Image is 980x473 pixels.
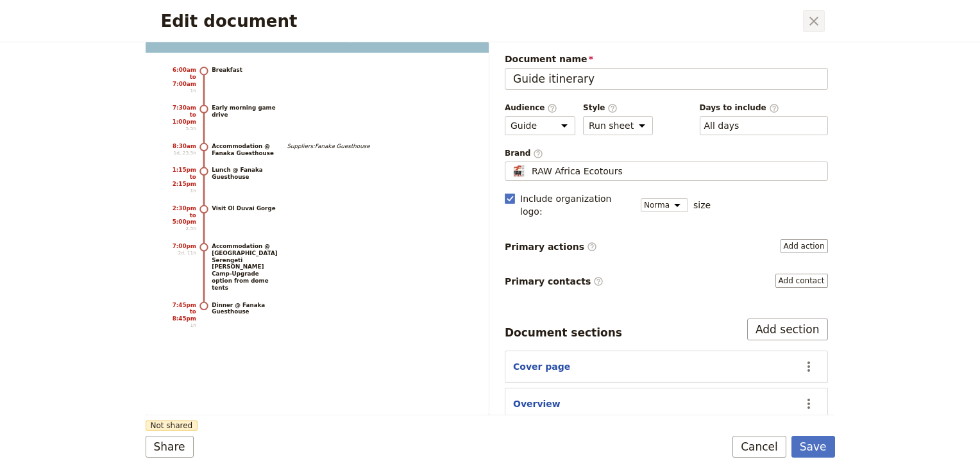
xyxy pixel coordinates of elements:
[166,250,196,257] span: 2d, 11h
[212,205,276,212] h3: Visit Ol Duvai Gorge
[641,198,688,212] select: size
[533,149,543,158] span: ​
[505,240,597,253] span: Primary actions
[798,393,820,415] button: Actions
[166,149,196,156] span: 1d, 23.5h
[520,192,633,218] span: Include organization logo :
[505,53,828,65] span: Document name
[693,199,711,212] span: size
[505,148,828,159] span: Brand
[172,205,196,226] span: 2:30pm to 5:00pm
[511,165,527,178] img: Profile
[146,436,194,458] button: Share
[505,103,575,113] span: Audience
[172,302,196,322] span: 7:45pm to 8:45pm
[593,276,604,286] span: ​
[505,116,575,135] select: Audience​
[798,356,820,378] button: Actions
[505,68,828,90] input: Document name
[212,104,276,119] h3: Early morning game drive
[747,319,828,340] button: Add section
[212,143,276,157] h3: Accommodation @ Fanaka Guesthouse
[212,167,276,181] h3: Lunch @ Fanaka Guesthouse
[769,103,779,112] span: ​
[513,360,570,373] button: Cover page
[166,322,196,329] span: 1h
[212,243,278,291] h3: Accommodation @ [GEOGRAPHIC_DATA] Serengeti [PERSON_NAME] Camp-Upgrade option from dome tents
[513,411,576,424] span: Day summary
[775,274,828,288] button: Primary contacts​
[700,103,828,113] span: Days to include
[547,103,557,112] span: ​
[173,67,196,87] span: 6:00am to 7:00am
[172,243,196,249] span: 7:00pm
[212,67,276,74] h3: Breakfast
[166,226,196,233] span: 2.5h
[587,242,597,252] span: ​
[791,436,835,458] button: Save
[732,436,786,458] button: Cancel
[172,167,196,187] span: 1:15pm to 2:15pm
[173,143,196,149] span: 8:30am
[513,397,561,410] button: Overview
[161,12,800,31] h2: Edit document
[583,116,653,135] select: Style​
[146,420,198,431] span: Not shared
[781,239,828,253] button: Primary actions​
[532,165,623,178] span: RAW Africa Ecotours
[166,87,196,94] span: 1h
[212,302,276,316] h3: Dinner @ Fanaka Guesthouse
[172,104,196,125] span: 7:30am to 1:00pm
[583,103,653,113] span: Style
[607,103,618,112] span: ​
[704,119,739,132] button: Days to include​Clear input
[199,32,230,42] span: [DATE]
[803,10,825,32] button: Close dialog
[166,32,199,42] span: [DATE]
[166,126,196,133] span: 5.5h
[166,188,196,195] span: 1h
[505,325,622,340] div: Document sections
[505,275,604,288] span: Primary contacts
[287,143,369,150] p: Suppliers: Fanaka Guesthouse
